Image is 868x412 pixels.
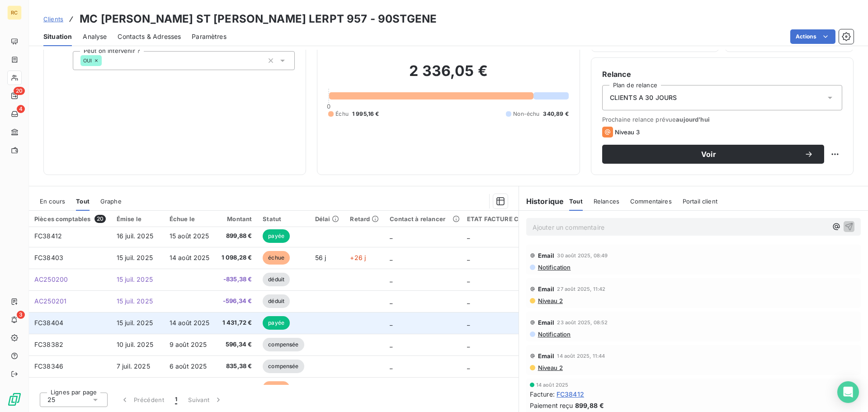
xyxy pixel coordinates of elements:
[630,198,672,205] span: Commentaires
[34,341,63,348] span: FC38382
[263,381,290,395] span: échue
[390,341,392,348] span: _
[117,362,150,370] span: 7 juil. 2025
[538,252,555,259] span: Email
[390,319,392,327] span: _
[7,5,22,20] div: RC
[602,69,842,80] h6: Relance
[390,384,392,392] span: _
[683,198,717,205] span: Portail client
[519,196,564,207] h6: Historique
[315,215,340,223] div: Délai
[467,254,470,261] span: _
[537,331,571,338] span: Notification
[47,395,55,404] span: 25
[76,198,90,205] span: Tout
[328,62,568,89] h2: 2 336,05 €
[34,297,66,305] span: AC250201
[222,297,252,306] span: -596,34 €
[222,362,252,371] span: 835,38 €
[83,58,92,63] span: OUI
[222,253,252,262] span: 1 098,28 €
[536,382,569,388] span: 14 août 2025
[102,57,109,65] input: Ajouter une valeur
[117,275,153,283] span: 15 juil. 2025
[602,145,824,164] button: Voir
[594,198,619,205] span: Relances
[34,275,68,283] span: AC250200
[175,395,177,404] span: 1
[263,316,290,330] span: payée
[100,198,122,205] span: Graphe
[263,294,290,308] span: déduit
[263,229,290,243] span: payée
[390,362,392,370] span: _
[117,232,153,240] span: 16 juil. 2025
[14,87,25,95] span: 20
[467,341,470,348] span: _
[467,297,470,305] span: _
[170,215,211,223] div: Échue le
[34,319,63,327] span: FC38404
[117,384,151,392] span: 2 juil. 2025
[17,311,25,319] span: 3
[467,362,470,370] span: _
[350,215,379,223] div: Retard
[222,275,252,284] span: -835,38 €
[43,14,63,24] a: Clients
[117,215,159,223] div: Émise le
[390,232,392,240] span: _
[538,352,555,360] span: Email
[7,392,22,407] img: Logo LeanPay
[335,110,349,118] span: Échu
[569,198,583,205] span: Tout
[390,297,392,305] span: _
[467,232,470,240] span: _
[537,364,563,371] span: Niveau 2
[34,384,63,392] span: FC38322
[513,110,539,118] span: Non-échu
[530,389,555,399] span: Facture :
[183,390,228,409] button: Suivant
[350,384,366,392] span: +39 j
[170,254,210,261] span: 14 août 2025
[327,103,330,110] span: 0
[170,232,209,240] span: 15 août 2025
[117,297,153,305] span: 15 juil. 2025
[117,254,153,261] span: 15 juil. 2025
[170,319,210,327] span: 14 août 2025
[80,11,437,27] h3: MC [PERSON_NAME] ST [PERSON_NAME] LERPT 957 - 90STGENE
[17,105,25,113] span: 4
[557,353,605,359] span: 14 août 2025, 11:44
[222,215,252,223] div: Montant
[118,32,181,41] span: Contacts & Adresses
[615,128,640,136] span: Niveau 3
[557,389,584,399] span: FC38412
[557,286,605,292] span: 27 août 2025, 11:42
[34,362,63,370] span: FC38346
[222,340,252,349] span: 596,34 €
[538,285,555,293] span: Email
[43,15,63,23] span: Clients
[315,384,327,392] span: 69 j
[676,116,710,123] span: aujourd’hui
[170,362,207,370] span: 6 août 2025
[222,318,252,327] span: 1 431,72 €
[40,198,65,205] span: En cours
[115,390,170,409] button: Précédent
[390,215,456,223] div: Contact à relancer
[537,264,571,271] span: Notification
[117,341,153,348] span: 10 juil. 2025
[538,319,555,326] span: Email
[263,338,304,351] span: compensée
[352,110,379,118] span: 1 995,16 €
[34,215,106,223] div: Pièces comptables
[390,275,392,283] span: _
[557,253,608,258] span: 30 août 2025, 08:49
[467,319,470,327] span: _
[222,232,252,241] span: 899,88 €
[43,32,72,41] span: Situation
[170,384,206,392] span: 1 août 2025
[390,254,392,261] span: _
[467,384,470,392] span: _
